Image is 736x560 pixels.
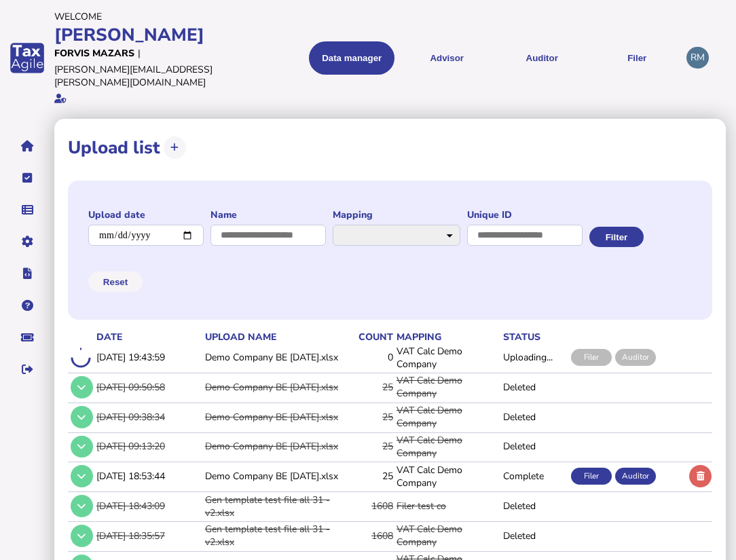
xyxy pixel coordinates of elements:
div: Auditor [615,349,656,366]
th: upload name [202,330,344,344]
button: Tasks [13,164,41,192]
td: 0 [344,344,394,371]
div: Filer [571,349,612,366]
td: VAT Calc Demo Company [394,462,500,490]
td: VAT Calc Demo Company [394,521,500,549]
div: Filer [571,468,612,485]
td: [DATE] 09:38:34 [94,403,202,430]
button: Data manager [13,195,41,224]
button: Show/hide row detail [71,436,93,458]
td: [DATE] 18:43:09 [94,492,202,520]
td: [DATE] 18:53:44 [94,462,202,490]
button: Manage settings [13,227,41,256]
button: Sign out [13,355,41,384]
td: Demo Company BE [DATE].xlsx [202,432,344,460]
th: mapping [394,330,500,344]
td: Uploading... [500,344,568,371]
button: Reset [88,272,143,292]
button: Show/hide row detail [71,495,93,517]
button: Upload transactions [164,136,186,159]
td: 25 [344,373,394,400]
div: Profile settings [686,47,709,69]
td: Demo Company BE [DATE].xlsx [202,462,344,490]
td: 25 [344,403,394,430]
button: Home [13,132,41,160]
td: 25 [344,462,394,490]
td: Deleted [500,432,568,460]
td: VAT Calc Demo Company [394,373,500,400]
h1: Upload list [68,136,160,160]
div: [PERSON_NAME][EMAIL_ADDRESS][PERSON_NAME][DOMAIN_NAME] [54,63,275,89]
div: Forvis Mazars [54,47,134,60]
td: Gen template test file all 31 - v2.xlsx [202,492,344,520]
td: 25 [344,432,394,460]
td: 1608 [344,492,394,520]
mat-spinner: In progress [71,348,91,368]
button: Developer hub links [13,259,41,288]
button: Auditor [499,41,585,75]
button: Shows a dropdown of Data manager options [309,41,394,75]
i: Email verified [54,94,67,103]
button: Raise a support ticket [13,323,41,352]
button: Show/hide row detail [71,525,93,547]
td: Deleted [500,492,568,520]
button: Show/hide row detail [71,376,93,398]
td: Deleted [500,403,568,430]
button: Show/hide row detail [71,465,93,487]
button: Filer [594,41,680,75]
button: Shows a dropdown of VAT Advisor options [404,41,490,75]
td: VAT Calc Demo Company [394,344,500,371]
label: Upload date [88,208,204,221]
i: Data manager [22,210,33,210]
div: Auditor [615,468,656,485]
th: status [500,330,568,344]
td: Deleted [500,521,568,549]
td: [DATE] 09:13:20 [94,432,202,460]
button: Delete upload [689,465,712,487]
button: Show/hide row detail [71,406,93,428]
td: Gen template test file all 31 - v2.xlsx [202,521,344,549]
td: Demo Company BE [DATE].xlsx [202,344,344,371]
td: Complete [500,462,568,490]
td: Filer test co [394,492,500,520]
label: Mapping [333,208,460,221]
th: count [344,330,394,344]
div: Welcome [54,10,275,23]
div: | [138,47,141,60]
menu: navigate products [282,41,680,75]
label: Name [210,208,326,221]
th: date [94,330,202,344]
td: [DATE] 09:50:58 [94,373,202,400]
td: [DATE] 19:43:59 [94,344,202,371]
button: Help pages [13,291,41,320]
td: Deleted [500,373,568,400]
label: Unique ID [467,208,583,221]
button: Filter [589,227,644,247]
td: VAT Calc Demo Company [394,403,500,430]
td: Demo Company BE [DATE].xlsx [202,403,344,430]
td: 1608 [344,521,394,549]
td: VAT Calc Demo Company [394,432,500,460]
div: [PERSON_NAME] [54,23,275,47]
td: Demo Company BE [DATE].xlsx [202,373,344,400]
td: [DATE] 18:35:57 [94,521,202,549]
